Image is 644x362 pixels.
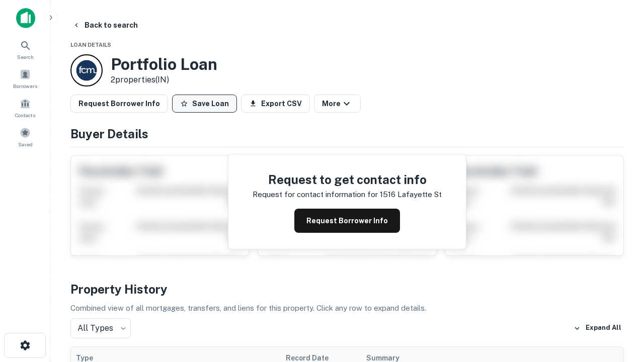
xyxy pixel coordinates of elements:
p: Combined view of all mortgages, transfers, and liens for this property. Click any row to expand d... [70,302,624,314]
span: Search [17,53,34,61]
span: Loan Details [70,42,111,48]
p: Request for contact information for [253,189,378,201]
h4: Buyer Details [70,125,624,143]
span: Borrowers [13,82,37,90]
span: Saved [18,140,33,148]
h4: Property History [70,280,624,298]
p: 1516 lafayette st [380,189,442,201]
button: Request Borrower Info [294,209,400,233]
button: More [314,95,361,113]
h3: Portfolio Loan [111,55,217,74]
iframe: Chat Widget [594,282,644,330]
a: Saved [3,123,47,150]
a: Borrowers [3,65,47,92]
button: Request Borrower Info [70,95,168,113]
span: Contacts [15,111,35,119]
img: capitalize-icon.png [16,8,35,28]
div: All Types [70,318,131,338]
button: Expand All [571,321,624,336]
button: Export CSV [241,95,310,113]
a: Search [3,36,47,63]
h4: Request to get contact info [253,170,442,189]
button: Back to search [68,16,142,34]
p: 2 properties (IN) [111,74,217,86]
a: Contacts [3,94,47,121]
button: Save Loan [172,95,237,113]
